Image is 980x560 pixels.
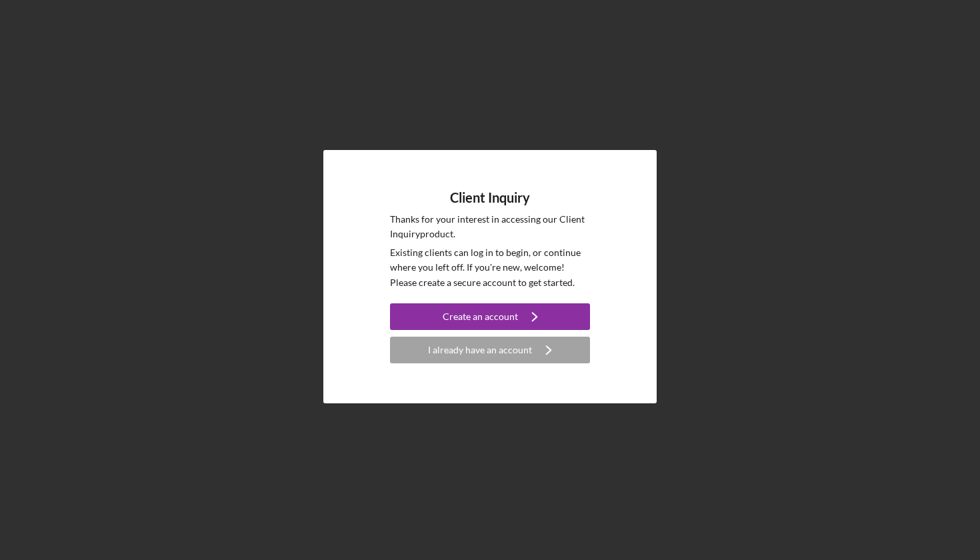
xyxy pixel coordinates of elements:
div: Create an account [443,303,518,330]
p: Existing clients can log in to begin, or continue where you left off. If you're new, welcome! Ple... [390,245,590,290]
p: Thanks for your interest in accessing our Client Inquiry product. [390,212,590,242]
button: Create an account [390,303,590,330]
div: I already have an account [428,337,532,363]
button: I already have an account [390,337,590,363]
h4: Client Inquiry [450,190,530,205]
a: Create an account [390,303,590,333]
